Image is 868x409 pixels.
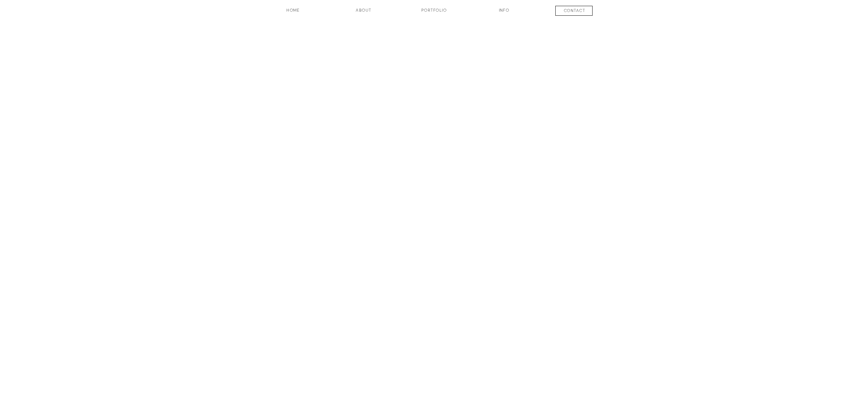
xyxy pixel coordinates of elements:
a: contact [549,8,600,16]
a: HOME [268,7,318,19]
a: INFO [487,7,521,19]
a: about [347,7,381,19]
a: Portfolio [409,7,459,19]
